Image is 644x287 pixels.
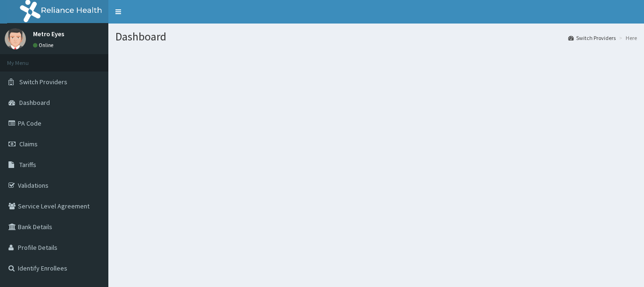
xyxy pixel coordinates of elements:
[617,34,637,42] li: Here
[33,31,65,37] p: Metro Eyes
[568,34,616,42] a: Switch Providers
[115,31,637,43] h1: Dashboard
[19,78,67,86] span: Switch Providers
[19,160,36,169] span: Tariffs
[5,28,26,49] img: User Image
[33,42,56,48] a: Online
[19,98,50,107] span: Dashboard
[19,140,38,148] span: Claims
